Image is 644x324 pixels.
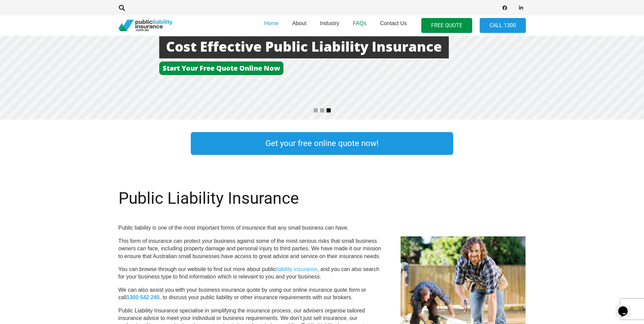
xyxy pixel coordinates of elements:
[118,266,385,281] p: You can browse through our website to find out more about public , and you can also search for yo...
[615,297,637,317] iframe: chat widget
[105,130,177,157] a: Link
[421,18,472,33] a: FREE QUOTE
[118,237,385,260] p: This form of insurance can protect your business against some of the most serious risks that smal...
[276,266,317,272] a: liability insurance
[118,224,385,232] p: Public liability is one of the most important forms of insurance that any small business can have.
[115,5,129,11] a: Search
[118,286,385,302] p: We can also assist you with your business insurance quote by using our online insurance quote for...
[118,20,172,32] a: pli_logotransparent
[467,130,539,157] a: Link
[320,20,339,26] span: Industry
[313,13,346,38] a: Industry
[353,20,366,26] span: FAQs
[286,13,313,38] a: About
[373,13,413,38] a: Contact Us
[480,18,526,33] a: Call 1300
[380,20,407,26] span: Contact Us
[346,13,373,38] a: FAQs
[500,3,510,13] a: Facebook
[264,20,279,26] span: Home
[127,294,160,300] a: 1300 542 245
[516,3,526,13] a: LinkedIn
[292,20,307,26] span: About
[191,132,453,155] a: Get your free online quote now!
[257,13,286,38] a: Home
[118,188,385,208] h1: Public Liability Insurance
